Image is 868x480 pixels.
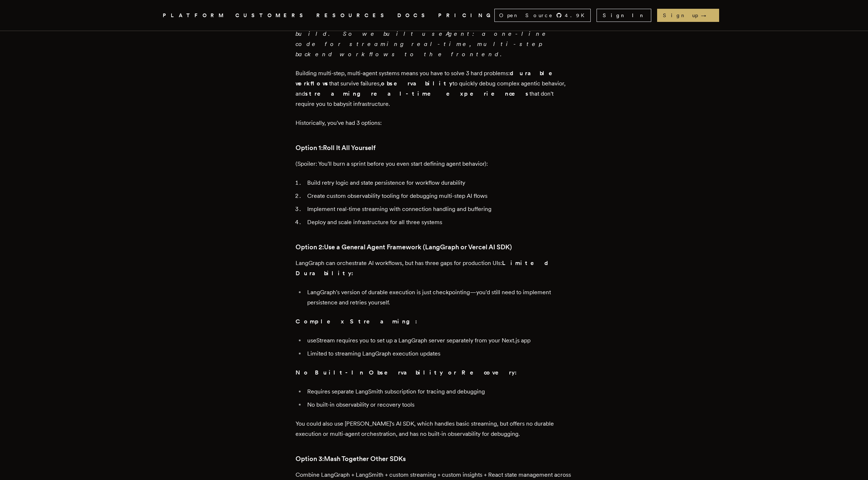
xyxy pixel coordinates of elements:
[324,455,406,462] strong: Mash Together Other SDKs
[381,80,452,87] strong: observability
[296,454,573,464] h3: Option 3:
[397,11,429,20] a: DOCS
[701,12,713,19] span: →
[323,144,376,151] strong: Roll It All Yourself
[296,318,421,325] strong: Complex Streaming:
[305,387,573,397] li: Requires separate LangSmith subscription for tracing and debugging
[296,68,573,109] p: Building multi-step, multi-agent systems means you have to solve 3 hard problems: that survive fa...
[305,400,573,410] li: No built-in observability or recovery tools
[565,12,589,19] span: 4.9 K
[657,9,719,22] a: Sign up
[499,12,553,19] span: Open Source
[305,178,573,188] li: Build retry logic and state persistence for workflow durability
[296,118,573,128] p: Historically, you've had 3 options:
[235,11,308,20] a: CUSTOMERS
[305,335,573,346] li: useStream requires you to set up a LangGraph server separately from your Next.js app
[316,11,389,20] button: RESOURCES
[296,419,573,439] p: You could also use [PERSON_NAME]'s AI SDK, which handles basic streaming, but offers no durable e...
[296,369,521,376] strong: No Built-In Observability or Recovery:
[296,143,573,153] h3: Option 1:
[324,243,512,251] strong: Use a General Agent Framework (LangGraph or Vercel AI SDK)
[305,204,573,214] li: Implement real-time streaming with connection handling and buffering
[296,242,573,252] h3: Option 2:
[597,9,651,22] a: Sign In
[438,11,494,20] a: PRICING
[305,287,573,308] li: LangGraph's version of durable execution is just checkpointing—you'd still need to implement pers...
[305,90,529,97] strong: streaming real-time experiences
[163,11,227,20] button: PLATFORM
[305,191,573,201] li: Create custom observability tooling for debugging multi-step AI flows
[305,349,573,359] li: Limited to streaming LangGraph execution updates
[296,159,573,169] p: (Spoiler: You'll burn a sprint before you even start defining agent behavior):
[296,258,573,279] p: LangGraph can orchestrate AI workflows, but has three gaps for production UIs:
[305,217,573,227] li: Deploy and scale infrastructure for all three systems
